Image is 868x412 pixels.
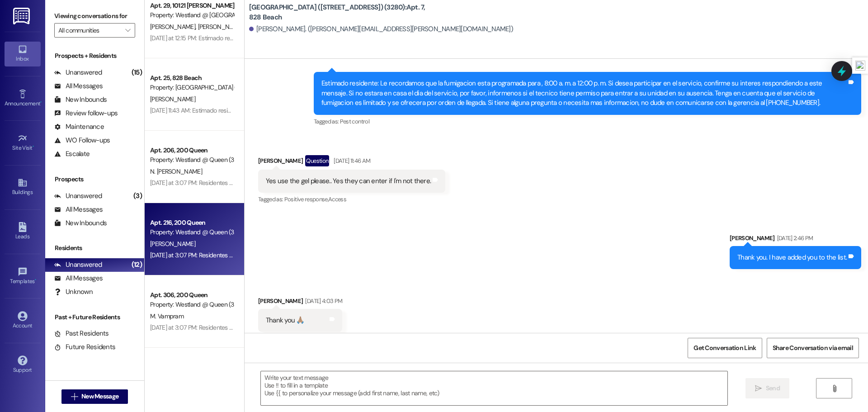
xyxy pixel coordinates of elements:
div: Maintenance [54,122,104,132]
span: Access [328,195,346,203]
div: Unanswered [54,68,102,77]
div: [DATE] 11:46 AM [331,156,370,166]
div: Review follow-ups [54,109,118,118]
span: • [33,143,34,150]
span: Share Conversation via email [773,343,853,353]
b: [GEOGRAPHIC_DATA] ([STREET_ADDRESS]) (3280): Apt. 7, 828 Beach [249,3,430,22]
a: Support [5,353,41,377]
div: (12) [129,258,144,272]
div: (15) [129,66,144,80]
span: [PERSON_NAME] [150,240,195,248]
a: Leads [5,219,41,244]
button: Get Conversation Link [688,338,762,358]
span: New Message [81,392,118,401]
div: Property: Westland @ Queen (3266) [150,227,234,237]
a: Inbox [5,42,41,66]
div: Tagged as: [258,332,342,345]
div: All Messages [54,81,103,91]
i:  [755,385,762,392]
div: Property: Westland @ Queen (3266) [150,300,234,309]
i:  [125,27,130,34]
div: Yes use the gel please.. Yes they can enter if I'm not there. [266,176,431,186]
a: Account [5,308,41,333]
div: Apt. 206, 200 Queen [150,146,234,155]
span: • [40,99,42,105]
div: All Messages [54,274,103,283]
div: Apt. 29, 10121 [PERSON_NAME] [150,1,234,10]
input: All communities [58,23,121,38]
div: Thank you. I have added you to the list. [737,253,847,262]
label: Viewing conversations for [54,9,135,23]
div: Unanswered [54,260,102,270]
button: New Message [61,389,128,404]
div: [PERSON_NAME] [730,233,861,246]
span: Pest control [340,118,369,125]
div: Property: Westland @ [GEOGRAPHIC_DATA] (3300) [150,10,234,20]
div: [PERSON_NAME]. ([PERSON_NAME][EMAIL_ADDRESS][PERSON_NAME][DOMAIN_NAME]) [249,24,513,34]
div: Property: [GEOGRAPHIC_DATA] ([STREET_ADDRESS]) (3280) [150,83,234,92]
div: Property: Westland @ Queen (3266) [150,155,234,165]
div: Unanswered [54,191,102,201]
div: [PERSON_NAME] [258,155,445,170]
span: Positive response , [284,195,328,203]
div: Prospects [45,175,144,184]
i:  [831,385,838,392]
div: [DATE] 2:46 PM [775,233,813,243]
div: Escalate [54,149,90,159]
div: Estimado residente: Le recordamos que la fumigacion esta programada para , 8:00 a. m. a 12:00 p. ... [321,79,847,108]
span: N. [PERSON_NAME] [150,167,202,175]
img: ResiDesk Logo [13,8,32,24]
span: M. Vampram [150,312,184,320]
span: [PERSON_NAME] [150,23,198,31]
a: Site Visit • [5,131,41,155]
a: Buildings [5,175,41,199]
button: Share Conversation via email [767,338,859,358]
div: Future Residents [54,342,115,352]
span: Send [766,384,780,393]
div: Past Residents [54,329,109,338]
div: WO Follow-ups [54,136,110,145]
i:  [71,393,78,400]
div: Thank you 🙏🏽 [266,316,305,325]
div: Apt. 306, 200 Queen [150,290,234,300]
div: Unknown [54,287,93,297]
div: Past + Future Residents [45,313,144,322]
div: Prospects + Residents [45,51,144,61]
div: Apt. 25, 828 Beach [150,73,234,83]
span: [PERSON_NAME] [198,23,245,31]
div: Question [305,155,329,166]
div: New Inbounds [54,218,107,228]
div: [PERSON_NAME] [258,296,342,309]
div: [DATE] 4:03 PM [303,296,342,306]
span: • [35,277,36,283]
div: New Inbounds [54,95,107,104]
div: Tagged as: [314,115,861,128]
span: Get Conversation Link [693,343,756,353]
div: Tagged as: [258,193,445,206]
div: Residents [45,243,144,253]
span: [PERSON_NAME] [150,95,195,103]
div: Apt. 216, 200 Queen [150,218,234,227]
a: Templates • [5,264,41,289]
div: All Messages [54,205,103,214]
button: Send [745,378,789,398]
div: (3) [131,189,144,203]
